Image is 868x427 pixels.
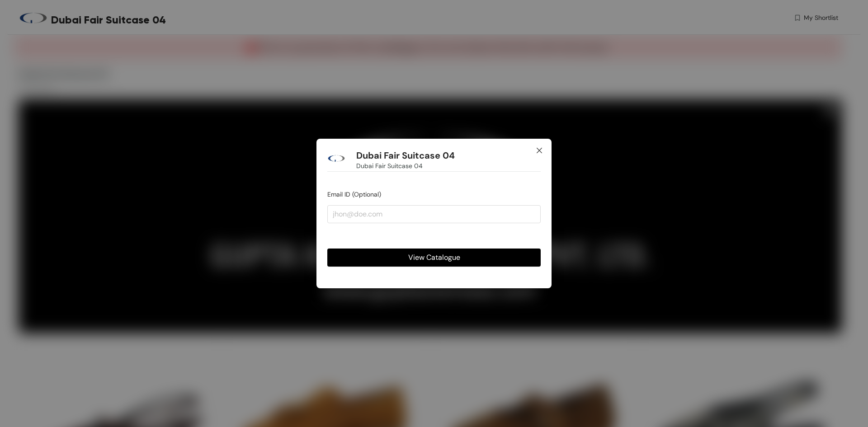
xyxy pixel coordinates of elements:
[327,249,541,267] button: View Catalogue
[327,150,345,168] img: Buyer Portal
[327,190,381,198] span: Email ID (Optional)
[356,150,455,161] h1: Dubai Fair Suitcase 04
[356,161,423,171] span: Dubai Fair Suitcase 04
[327,205,541,223] input: jhon@doe.com
[536,147,543,154] span: close
[408,252,460,263] span: View Catalogue
[527,139,552,163] button: Close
